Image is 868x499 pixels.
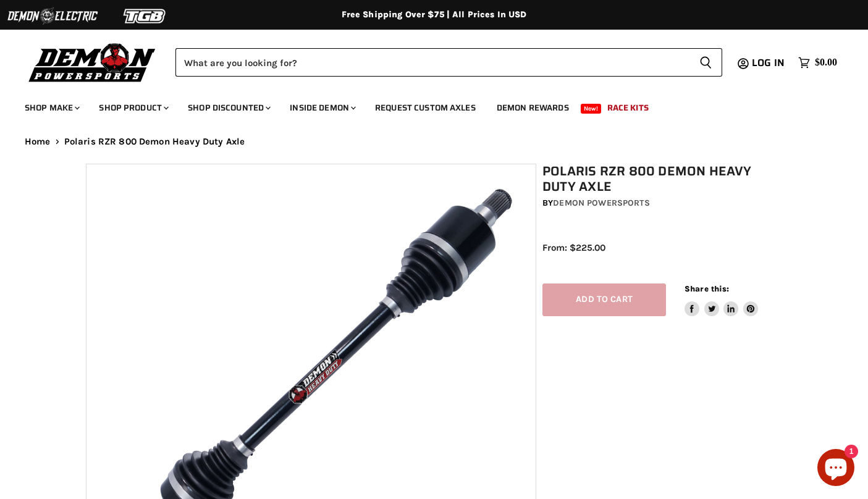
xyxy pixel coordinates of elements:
a: Inside Demon [280,95,363,120]
span: New! [581,104,602,114]
span: $0.00 [815,57,837,69]
form: Product [175,48,722,77]
a: Shop Discounted [179,95,278,120]
img: TGB Logo 2 [99,4,192,28]
a: Shop Make [15,95,87,120]
a: Demon Powersports [553,198,649,208]
input: Search [175,48,689,77]
a: Shop Product [90,95,176,120]
span: Log in [752,55,785,70]
inbox-online-store-chat: Shopify online store chat [814,449,858,489]
button: Search [689,48,722,77]
ul: Main menu [15,90,834,120]
span: Polaris RZR 800 Demon Heavy Duty Axle [64,136,245,147]
aside: Share this: [685,283,758,316]
span: From: $225.00 [542,242,605,253]
h1: Polaris RZR 800 Demon Heavy Duty Axle [542,164,788,195]
a: Home [25,136,51,147]
img: Demon Powersports [25,40,160,84]
div: by [542,196,788,210]
a: Request Custom Axles [366,95,485,120]
a: $0.00 [792,54,843,72]
a: Demon Rewards [487,95,578,120]
img: Demon Electric Logo 2 [6,4,99,28]
a: Log in [746,57,792,69]
span: Share this: [685,284,729,293]
a: Race Kits [598,95,658,120]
